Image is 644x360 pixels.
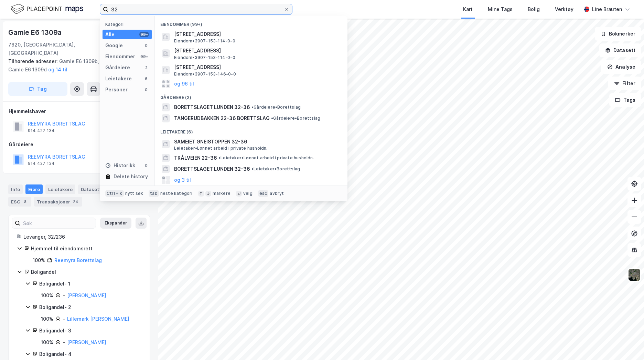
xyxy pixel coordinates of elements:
[72,198,79,205] div: 24
[251,166,254,171] span: •
[9,140,150,149] div: Gårdeiere
[149,190,159,197] div: tab
[610,327,644,360] iframe: Chat Widget
[251,104,254,110] span: •
[105,52,135,61] div: Eiendommer
[155,16,347,29] div: Eiendommer (99+)
[63,315,65,323] div: -
[528,5,540,13] div: Bolig
[105,190,124,197] div: Ctrl + k
[78,184,104,194] div: Datasett
[34,197,82,207] div: Transaksjoner
[174,63,339,71] span: [STREET_ADDRESS]
[488,5,513,13] div: Mine Tags
[595,27,641,41] button: Bokmerker
[45,184,75,194] div: Leietakere
[41,315,53,323] div: 100%
[125,191,143,196] div: nytt søk
[105,41,123,50] div: Google
[20,218,96,228] input: Søk
[105,30,115,39] div: Alle
[174,55,235,60] span: Eiendom • 3907-153-114-0-0
[628,268,641,281] img: 9k=
[155,124,347,136] div: Leietakere (6)
[160,191,193,196] div: neste kategori
[155,89,347,102] div: Gårdeiere (2)
[114,172,148,181] div: Delete history
[174,103,250,111] span: BORETTSLAGET LUNDEN 32-36
[592,5,622,13] div: Line Brauten
[105,86,128,94] div: Personer
[608,77,641,90] button: Filter
[218,155,314,161] span: Leietaker • Lønnet arbeid i private husholdn.
[599,43,641,57] button: Datasett
[63,338,65,347] div: -
[174,154,217,162] span: TRÅLVEIEN 22-36
[463,5,473,13] div: Kart
[258,190,269,197] div: esc
[39,303,141,311] div: Boligandel - 2
[105,63,130,72] div: Gårdeiere
[100,218,131,229] button: Ekspander
[39,350,141,358] div: Boligandel - 4
[555,5,573,13] div: Verktøy
[31,244,141,253] div: Hjemmel til eiendomsrett
[67,339,106,345] a: [PERSON_NAME]
[174,38,235,44] span: Eiendom • 3907-153-114-0-0
[8,184,23,194] div: Info
[243,191,253,196] div: velg
[41,291,53,300] div: 100%
[251,166,300,172] span: Leietaker • Borettslag
[601,60,641,74] button: Analyse
[271,116,273,121] span: •
[174,114,270,122] span: TANGERUDBAKKEN 22-36 BORETTSLAG
[139,54,149,59] div: 99+
[174,80,194,88] button: og 96 til
[270,191,284,196] div: avbryt
[11,3,83,15] img: logo.f888ab2527a4732fd821a326f86c7f29.svg
[609,93,641,107] button: Tags
[67,316,129,322] a: Lillemark [PERSON_NAME]
[33,256,45,264] div: 100%
[63,291,65,300] div: -
[8,27,63,38] div: Gamle E6 1309a
[174,138,339,146] span: SAMEIET GNEISTOPPEN 32-36
[143,163,149,168] div: 0
[143,65,149,70] div: 2
[39,280,141,288] div: Boligandel - 1
[174,165,250,173] span: BORETTSLAGET LUNDEN 32-36
[143,87,149,92] div: 0
[28,161,55,166] div: 914 427 134
[8,58,59,64] span: Tilhørende adresser:
[31,268,141,276] div: Boligandel
[39,327,141,335] div: Boligandel - 3
[108,4,284,14] input: Søk på adresse, matrikkel, gårdeiere, leietakere eller personer
[105,22,152,27] div: Kategori
[8,57,144,74] div: Gamle E6 1309b, Gamle E6 1309c, Gamle E6 1309d
[271,116,320,121] span: Gårdeiere • Borettslag
[139,32,149,37] div: 99+
[8,41,112,57] div: 7620, [GEOGRAPHIC_DATA], [GEOGRAPHIC_DATA]
[8,82,67,96] button: Tag
[174,176,191,184] button: og 3 til
[67,292,106,298] a: [PERSON_NAME]
[213,191,230,196] div: markere
[105,161,135,170] div: Historikk
[105,74,132,83] div: Leietakere
[22,198,29,205] div: 8
[23,233,141,241] div: Levanger, 32/236
[28,128,55,133] div: 914 427 134
[54,257,102,263] a: Reemyra Borettslag
[174,30,339,38] span: [STREET_ADDRESS]
[143,43,149,48] div: 0
[218,155,221,160] span: •
[251,104,301,110] span: Gårdeiere • Borettslag
[143,76,149,81] div: 6
[9,107,150,116] div: Hjemmelshaver
[174,47,339,55] span: [STREET_ADDRESS]
[610,327,644,360] div: Kontrollprogram for chat
[8,197,31,207] div: ESG
[174,71,236,77] span: Eiendom • 3907-153-146-0-0
[25,184,43,194] div: Eiere
[41,338,53,347] div: 100%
